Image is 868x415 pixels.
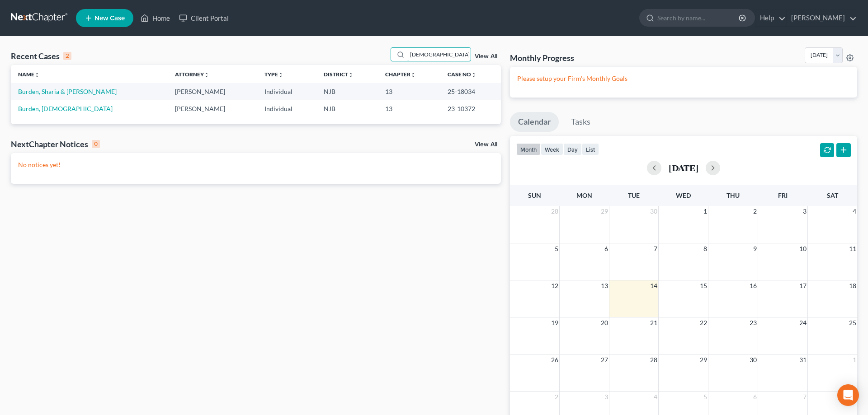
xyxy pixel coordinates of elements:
td: NJB [316,100,378,117]
a: View All [475,141,497,148]
span: 13 [600,280,609,291]
span: 8 [703,243,708,254]
span: 29 [699,354,708,365]
td: Individual [257,100,316,117]
span: 5 [554,243,559,254]
a: Burden, Sharia & [PERSON_NAME] [18,88,117,95]
td: [PERSON_NAME] [168,100,257,117]
span: 3 [604,392,609,402]
h2: [DATE] [669,163,698,173]
span: 30 [649,206,658,217]
div: Recent Cases [11,51,71,61]
span: 7 [802,392,807,402]
button: list [582,143,599,155]
a: Typeunfold_more [264,71,283,78]
button: month [516,143,541,155]
a: Chapterunfold_more [385,71,416,78]
td: 13 [378,100,441,117]
div: 2 [63,52,71,60]
span: 28 [550,206,559,217]
p: No notices yet! [18,160,494,169]
span: Mon [576,191,592,199]
span: 12 [550,280,559,291]
a: [PERSON_NAME] [787,10,857,26]
a: Client Portal [175,10,233,26]
span: 24 [798,317,807,328]
span: 21 [649,317,658,328]
input: Search by name... [657,9,740,26]
i: unfold_more [34,72,40,78]
span: 15 [699,280,708,291]
td: NJB [316,83,378,100]
span: 11 [848,243,857,254]
span: 6 [752,392,758,402]
span: 6 [604,243,609,254]
span: 9 [752,243,758,254]
span: 7 [653,243,658,254]
span: Tue [628,191,640,199]
span: 23 [749,317,758,328]
a: Burden, [DEMOGRAPHIC_DATA] [18,105,113,112]
i: unfold_more [204,72,209,78]
span: 17 [798,280,807,291]
p: Please setup your Firm's Monthly Goals [517,74,850,83]
i: unfold_more [278,72,283,78]
span: Sat [827,191,838,199]
i: unfold_more [348,72,354,78]
a: Attorneyunfold_more [175,71,209,78]
td: 23-10372 [440,100,500,117]
span: 14 [649,280,658,291]
button: week [541,143,563,155]
span: 16 [749,280,758,291]
i: unfold_more [410,72,416,78]
td: 25-18034 [440,83,500,100]
span: 2 [752,206,758,217]
td: [PERSON_NAME] [168,83,257,100]
button: day [563,143,582,155]
input: Search by name... [407,48,471,61]
a: Help [755,10,786,26]
span: New Case [94,15,125,22]
span: 5 [703,392,708,402]
a: Nameunfold_more [18,71,40,78]
span: 22 [699,317,708,328]
span: 4 [653,392,658,402]
td: 13 [378,83,441,100]
div: NextChapter Notices [11,139,100,149]
span: Fri [778,191,788,199]
span: 30 [749,354,758,365]
span: 18 [848,280,857,291]
span: 3 [802,206,807,217]
span: 27 [600,354,609,365]
span: 4 [852,206,857,217]
a: Case Nounfold_more [448,71,476,78]
span: 20 [600,317,609,328]
span: Thu [726,191,740,199]
div: 0 [92,140,100,148]
span: 2 [554,392,559,402]
a: Tasks [563,112,599,132]
span: Wed [676,191,691,199]
span: 29 [600,206,609,217]
span: 31 [798,354,807,365]
a: Districtunfold_more [324,71,354,78]
span: 25 [848,317,857,328]
span: 1 [703,206,708,217]
h3: Monthly Progress [510,52,574,63]
span: 1 [852,354,857,365]
a: View All [475,53,497,60]
span: 19 [550,317,559,328]
span: 28 [649,354,658,365]
a: Home [136,10,175,26]
span: Sun [528,191,541,199]
span: 26 [550,354,559,365]
span: 10 [798,243,807,254]
td: Individual [257,83,316,100]
div: Open Intercom Messenger [837,384,859,406]
i: unfold_more [471,72,476,78]
a: Calendar [510,112,559,132]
